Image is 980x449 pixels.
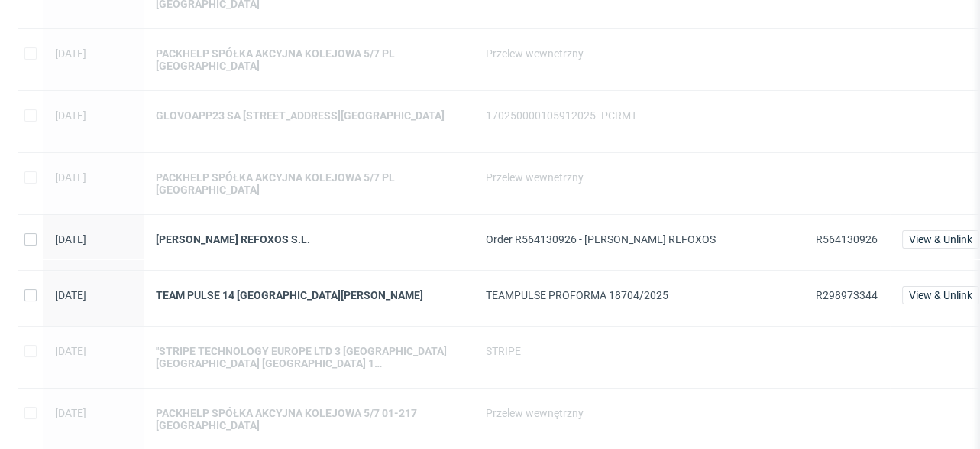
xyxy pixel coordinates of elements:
[486,289,791,301] div: TEAMPULSE PROFORMA 18704/2025
[902,233,979,246] a: View & Unlink
[55,407,86,419] span: [DATE]
[55,171,86,184] span: [DATE]
[909,234,972,245] span: View & Unlink
[909,290,972,301] span: View & Unlink
[156,289,461,301] a: TEAM PULSE 14 [GEOGRAPHIC_DATA][PERSON_NAME]
[486,233,791,246] div: Order R564130926 - [PERSON_NAME] REFOXOS
[55,345,86,357] span: [DATE]
[486,171,791,184] div: Przelew wewnetrzny
[486,47,791,60] div: Przelew wewnetrzny
[486,407,791,419] div: Przelew wewnętrzny
[55,289,86,301] span: [DATE]
[156,345,461,369] a: "STRIPE TECHNOLOGY EUROPE LTD 3 [GEOGRAPHIC_DATA] [GEOGRAPHIC_DATA] [GEOGRAPHIC_DATA] 1 [GEOGRAPH...
[156,47,461,72] a: PACKHELP SPÓŁKA AKCYJNA KOLEJOWA 5/7 PL [GEOGRAPHIC_DATA]
[55,109,86,122] span: [DATE]
[156,171,461,196] a: PACKHELP SPÓŁKA AKCYJNA KOLEJOWA 5/7 PL [GEOGRAPHIC_DATA]
[156,407,461,431] a: PACKHELP SPÓŁKA AKCYJNA KOLEJOWA 5/7 01-217 [GEOGRAPHIC_DATA]
[902,289,979,301] a: View & Unlink
[55,47,86,60] span: [DATE]
[902,230,979,249] button: View & Unlink
[486,109,791,122] div: 170250000105912025 -PCRMT
[156,109,461,122] a: GLOVOAPP23 SA [STREET_ADDRESS][GEOGRAPHIC_DATA]
[486,345,791,357] div: STRIPE
[55,233,86,246] span: [DATE]
[902,286,979,304] button: View & Unlink
[156,233,461,246] a: [PERSON_NAME] REFOXOS S.L.
[816,289,878,301] span: R298973344
[816,233,878,246] span: R564130926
